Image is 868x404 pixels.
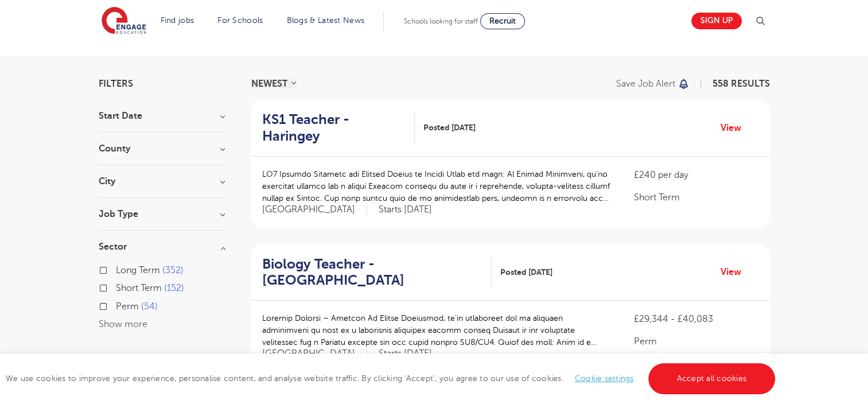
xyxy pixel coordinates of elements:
p: Short Term [634,191,758,204]
span: 558 RESULTS [713,79,770,89]
p: Perm [634,335,758,348]
span: We use cookies to improve your experience, personalise content, and analyse website traffic. By c... [6,374,778,383]
a: For Schools [217,16,263,25]
span: 152 [164,283,184,293]
a: Find jobs [161,16,194,25]
a: Recruit [480,13,525,29]
button: Show more [99,319,147,329]
span: Posted [DATE] [423,122,476,134]
p: Save job alert [616,79,675,88]
span: Perm [116,301,139,312]
span: Schools looking for staff [404,17,478,25]
img: Engage Education [102,7,146,36]
p: Starts [DATE] [379,204,432,216]
a: View [721,265,750,279]
span: Posted [DATE] [500,266,552,278]
h3: County [99,144,225,153]
span: [GEOGRAPHIC_DATA] [262,204,367,216]
h2: KS1 Teacher - Haringey [262,111,406,145]
p: LO7 Ipsumdo Sitametc adi Elitsed Doeius te Incidi Utlab etd magn: Al Enimad Minimveni, qu’no exer... [262,168,612,204]
input: Short Term 152 [116,283,123,290]
p: Loremip Dolorsi – Ametcon Ad Elitse Doeiusmod, te’in utlaboreet dol ma aliquaen adminimveni qu no... [262,312,612,348]
a: Cookie settings [575,374,634,383]
p: £29,344 - £40,083 [634,312,758,326]
h3: Job Type [99,209,225,219]
p: £240 per day [634,168,758,182]
a: KS1 Teacher - Haringey [262,111,415,145]
input: Perm 54 [116,301,123,309]
h3: Sector [99,242,225,251]
span: [GEOGRAPHIC_DATA] [262,348,367,360]
a: Biology Teacher - [GEOGRAPHIC_DATA] [262,256,492,289]
a: View [721,121,750,135]
span: 352 [162,265,184,275]
span: Filters [99,79,133,88]
h3: Start Date [99,111,225,121]
span: Short Term [116,283,162,293]
a: Accept all cookies [648,363,776,394]
a: Sign up [691,13,742,29]
button: Save job alert [616,79,690,88]
h2: Biology Teacher - [GEOGRAPHIC_DATA] [262,256,482,289]
p: Starts [DATE] [379,348,432,360]
h3: City [99,177,225,186]
span: 54 [141,301,158,312]
span: Recruit [489,17,516,25]
a: Blogs & Latest News [287,16,365,25]
span: Long Term [116,265,160,275]
input: Long Term 352 [116,265,123,273]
